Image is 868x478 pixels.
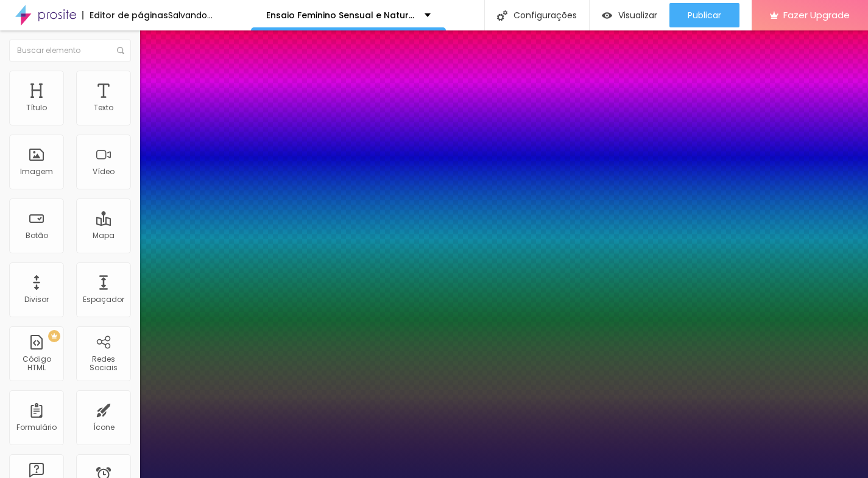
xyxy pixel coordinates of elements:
[9,40,131,62] input: Buscar elemento
[94,104,113,112] div: Texto
[26,104,47,112] div: Título
[618,10,657,20] span: Visualizar
[79,355,127,373] div: Redes Sociais
[20,167,53,176] div: Imagem
[497,10,507,21] img: Icone
[24,295,49,304] div: Divisor
[26,231,48,240] div: Botão
[16,423,57,432] div: Formulário
[12,355,60,373] div: Código HTML
[266,11,415,19] p: Ensaio Feminino Sensual e Natural — [GEOGRAPHIC_DATA], [GEOGRAPHIC_DATA] e [GEOGRAPHIC_DATA]
[783,10,850,20] span: Fazer Upgrade
[688,10,721,20] span: Publicar
[93,167,115,176] div: Vídeo
[117,47,124,54] img: Icone
[669,3,739,27] button: Publicar
[168,11,213,19] div: Salvando...
[93,423,115,432] div: Ícone
[590,3,669,27] button: Visualizar
[602,10,612,21] img: view-1.svg
[83,295,124,304] div: Espaçador
[93,231,115,240] div: Mapa
[82,11,168,19] div: Editor de páginas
